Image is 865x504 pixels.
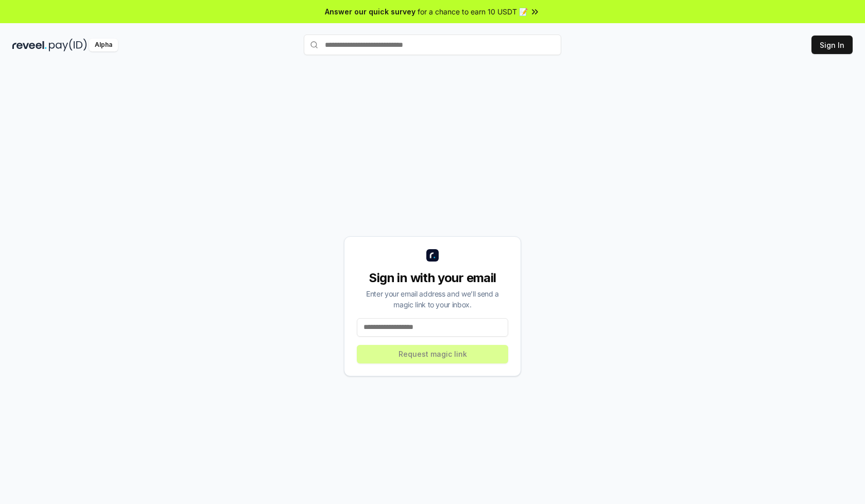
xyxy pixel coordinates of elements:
[426,249,439,262] img: logo_small
[357,270,508,286] div: Sign in with your email
[357,288,508,310] div: Enter your email address and we’ll send a magic link to your inbox.
[325,6,416,17] span: Answer our quick survey
[12,39,47,51] img: reveel_dark
[49,39,87,51] img: pay_id
[418,6,528,17] span: for a chance to earn 10 USDT 📝
[811,36,853,54] button: Sign In
[89,39,118,51] div: Alpha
